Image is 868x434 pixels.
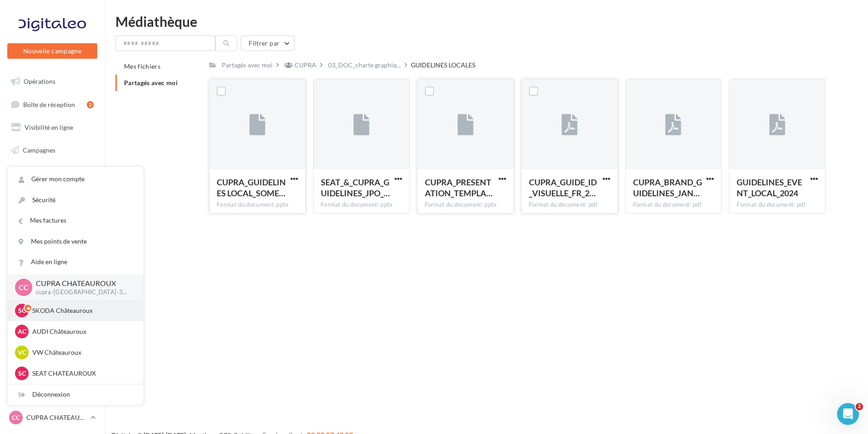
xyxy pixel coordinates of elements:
[19,282,29,292] span: CC
[36,288,129,296] p: cupra-[GEOGRAPHIC_DATA]-36007
[7,43,97,59] button: Nouvelle campagne
[217,201,298,209] div: Format du document: pptx
[321,201,402,209] div: Format du document: pptx
[425,201,506,209] div: Format du document: pptx
[633,201,714,209] div: Format du document: pdf
[425,177,493,198] span: CUPRA_PRESENTATION_TEMPLATE_2024
[32,306,132,315] p: SKODA Châteauroux
[26,413,87,422] p: CUPRA CHATEAUROUX
[529,177,597,198] span: CUPRA_GUIDE_ID_VISUELLE_FR_2024
[87,101,94,108] div: 2
[5,186,99,205] a: Médiathèque
[24,77,55,85] span: Opérations
[124,62,160,70] span: Mes fichiers
[5,163,99,183] a: Contacts
[25,123,73,131] span: Visibilité en ligne
[737,201,818,209] div: Format du document: pdf
[5,141,99,160] a: Campagnes
[633,177,702,198] span: CUPRA_BRAND_GUIDELINES_JANUARY2024
[837,403,859,425] iframe: Intercom live chat
[23,146,55,154] span: Campagnes
[7,409,97,426] a: CC CUPRA CHATEAUROUX
[124,79,178,87] span: Partagés avec moi
[5,95,99,114] a: Boîte de réception2
[241,36,294,51] button: Filtrer par
[222,61,273,70] div: Partagés avec moi
[8,169,143,189] a: Gérer mon compte
[32,348,132,357] p: VW Châteauroux
[8,252,143,272] a: Aide en ligne
[5,231,99,258] a: PLV et print personnalisable
[115,15,857,28] div: Médiathèque
[32,327,132,336] p: AUDI Châteauroux
[321,177,390,198] span: SEAT_&_CUPRA_GUIDELINES_JPO_2025
[411,61,475,70] div: GUIDELINES LOCALES
[8,210,143,231] a: Mes factures
[529,201,610,209] div: Format du document: pdf
[294,61,316,70] div: CUPRA
[18,306,26,315] span: SC
[217,177,286,198] span: CUPRA_GUIDELINES LOCAL_SOME_06.2025
[8,231,143,252] a: Mes points de vente
[18,348,26,357] span: VC
[8,384,143,405] div: Déconnexion
[32,369,132,378] p: SEAT CHATEAUROUX
[18,369,26,378] span: SC
[5,118,99,137] a: Visibilité en ligne
[12,413,20,422] span: CC
[36,278,129,289] p: CUPRA CHATEAUROUX
[5,209,99,228] a: Calendrier
[328,61,401,70] span: 03_DOC_charte graphiq...
[8,190,143,210] a: Sécurité
[737,177,802,198] span: GUIDELINES_EVENT_LOCAL_2024
[5,72,99,91] a: Opérations
[856,403,863,410] span: 2
[23,100,75,108] span: Boîte de réception
[5,261,99,288] a: Campagnes DataOnDemand
[18,327,26,336] span: AC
